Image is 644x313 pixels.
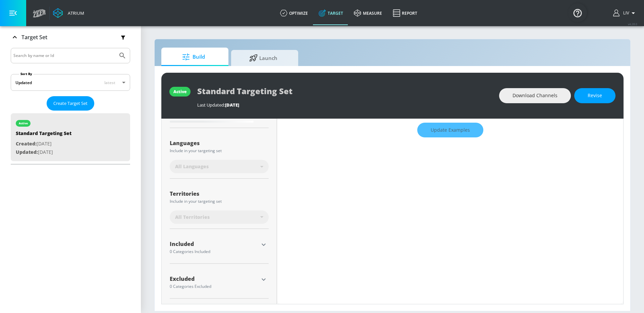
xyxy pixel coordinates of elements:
[628,22,637,26] span: v 4.28.0
[387,1,423,25] a: Report
[11,26,130,48] div: Target Set
[275,1,313,25] a: optimize
[53,100,88,107] span: Create Target Set
[170,250,259,254] div: 0 Categories Included
[170,149,269,153] div: Include in your targeting set
[65,10,84,16] div: Atrium
[513,91,557,100] span: Download Channels
[175,163,209,170] span: All Languages
[175,214,210,221] span: All Territories
[15,80,32,85] div: Updated
[168,49,219,65] span: Build
[13,51,115,60] input: Search by name or Id
[104,80,115,85] span: latest
[613,9,637,17] button: Liv
[588,91,602,100] span: Revise
[170,285,259,289] div: 0 Categories Excluded
[53,8,84,18] a: Atrium
[170,160,269,173] div: All Languages
[11,48,130,164] div: Target Set
[170,199,269,203] div: Include in your targeting set
[19,122,28,125] div: active
[170,241,259,247] div: Included
[170,210,269,224] div: All Territories
[16,140,71,148] p: [DATE]
[238,50,289,66] span: Launch
[170,191,269,196] div: Territories
[313,1,348,25] a: Target
[348,1,387,25] a: measure
[16,148,71,156] p: [DATE]
[197,102,492,108] div: Last Updated:
[47,96,94,111] button: Create Target Set
[11,113,130,161] div: activeStandard Targeting SetCreated:[DATE]Updated:[DATE]
[16,130,71,140] div: Standard Targeting Set
[574,88,615,103] button: Revise
[21,34,47,41] p: Target Set
[16,140,37,147] span: Created:
[11,111,130,164] nav: list of Target Set
[621,11,629,15] span: login as: liv.ho@zefr.com
[19,72,34,76] label: Sort By
[225,102,239,108] span: [DATE]
[16,149,38,155] span: Updated:
[499,88,571,103] button: Download Channels
[173,89,186,95] div: active
[568,3,587,22] button: Open Resource Center
[170,276,259,281] div: Excluded
[170,140,269,146] div: Languages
